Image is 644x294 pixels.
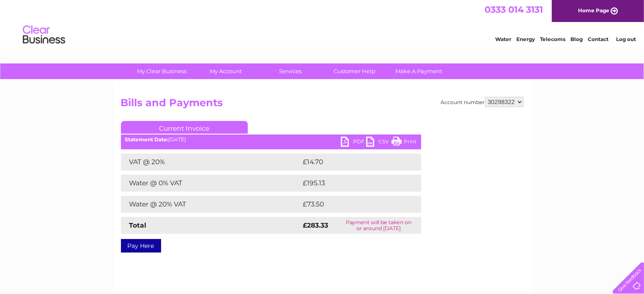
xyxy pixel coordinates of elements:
[121,137,421,143] div: [DATE]
[320,63,389,79] a: Customer Help
[301,175,405,192] td: £195.13
[366,137,392,149] a: CSV
[301,154,403,170] td: £14.70
[123,5,522,41] div: Clear Business is a trading name of Verastar Limited (registered in [GEOGRAPHIC_DATA] No. 3667643...
[301,196,404,213] td: £73.50
[255,63,325,79] a: Services
[337,217,421,234] td: Payment will be taken on or around [DATE]
[121,154,301,170] td: VAT @ 20%
[191,63,261,79] a: My Account
[540,36,565,42] a: Telecoms
[588,36,608,42] a: Contact
[129,221,147,229] strong: Total
[121,121,248,134] a: Current Invoice
[22,22,66,48] img: logo.png
[516,36,535,42] a: Energy
[121,239,161,253] a: Pay Here
[441,97,523,107] div: Account number
[384,63,454,79] a: Make A Payment
[121,175,301,192] td: Water @ 0% VAT
[121,97,523,113] h2: Bills and Payments
[485,4,543,15] a: 0333 014 3131
[125,136,169,143] b: Statement Date:
[495,36,511,42] a: Water
[341,137,366,149] a: PDF
[570,36,583,42] a: Blog
[392,137,417,149] a: Print
[616,36,636,42] a: Log out
[303,221,329,229] strong: £283.33
[127,63,197,79] a: My Clear Business
[121,196,301,213] td: Water @ 20% VAT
